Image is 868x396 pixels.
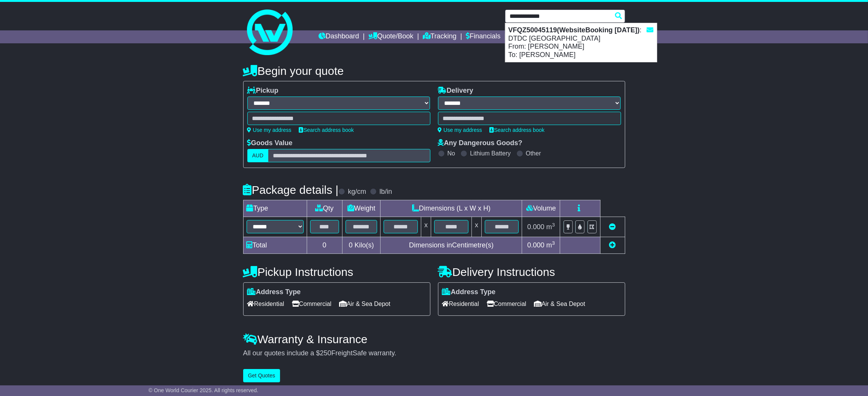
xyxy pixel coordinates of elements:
[505,23,657,62] div: : DTDC [GEOGRAPHIC_DATA] From: [PERSON_NAME] To: [PERSON_NAME]
[243,184,339,196] h4: Package details |
[348,188,366,196] label: kg/cm
[442,288,496,296] label: Address Type
[243,349,625,358] div: All our quotes include a $ FreightSafe warranty.
[381,200,522,217] td: Dimensions (L x W x H)
[342,237,381,253] td: Kilo(s)
[247,149,269,162] label: AUD
[438,139,522,147] label: Any Dangerous Goods?
[546,241,555,249] span: m
[421,217,431,237] td: x
[247,139,293,147] label: Goods Value
[423,30,456,43] a: Tracking
[471,217,481,237] td: x
[339,298,390,310] span: Air & Sea Depot
[243,65,625,77] h4: Begin your quote
[299,127,354,133] a: Search address book
[368,30,413,43] a: Quote/Book
[307,237,342,253] td: 0
[609,241,616,249] a: Add new item
[522,200,560,217] td: Volume
[243,333,625,345] h4: Warranty & Insurance
[442,298,479,310] span: Residential
[552,240,555,246] sup: 3
[247,127,291,133] a: Use my address
[243,266,430,278] h4: Pickup Instructions
[247,288,301,296] label: Address Type
[487,298,526,310] span: Commercial
[534,298,585,310] span: Air & Sea Depot
[490,127,545,133] a: Search address book
[470,150,511,157] label: Lithium Battery
[379,188,392,196] label: lb/in
[526,150,541,157] label: Other
[438,87,473,95] label: Delivery
[307,200,342,217] td: Qty
[527,223,545,231] span: 0.000
[247,298,284,310] span: Residential
[508,26,640,34] strong: VFQZ50045119(WebsiteBooking [DATE])
[243,369,280,382] button: Get Quotes
[148,387,258,393] span: © One World Courier 2025. All rights reserved.
[320,349,331,357] span: 250
[609,223,616,231] a: Remove this item
[247,87,279,95] label: Pickup
[243,237,307,253] td: Total
[342,200,381,217] td: Weight
[319,30,359,43] a: Dashboard
[438,127,482,133] a: Use my address
[381,237,522,253] td: Dimensions in Centimetre(s)
[466,30,500,43] a: Financials
[527,241,545,249] span: 0.000
[243,200,307,217] td: Type
[438,266,625,278] h4: Delivery Instructions
[552,222,555,228] sup: 3
[448,150,455,157] label: No
[349,241,352,249] span: 0
[292,298,331,310] span: Commercial
[546,223,555,231] span: m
